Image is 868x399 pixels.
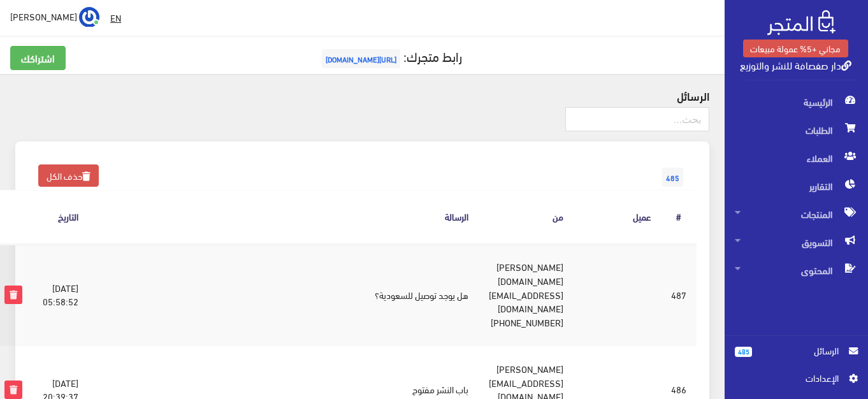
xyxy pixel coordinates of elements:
span: الرسائل [762,344,839,358]
a: حذف الكل [38,164,99,187]
a: العملاء [725,144,868,172]
a: المنتجات [725,200,868,228]
a: مجاني +5% عمولة مبيعات [743,40,848,57]
span: المنتجات [735,200,858,228]
img: ... [79,7,99,27]
a: اﻹعدادات [735,371,858,391]
iframe: Drift Widget Chat Controller [15,312,64,360]
th: الرسالة [89,191,479,243]
a: ... [PERSON_NAME] [10,6,99,27]
span: العملاء [735,144,858,172]
span: [PERSON_NAME] [10,8,77,24]
span: 485 [735,347,752,357]
th: التاريخ [33,191,89,243]
a: دار صفصافة للنشر والتوزيع [740,55,851,74]
span: الطلبات [735,116,858,144]
th: # [661,191,697,243]
td: هل يوجد توصيل للسعودية؟ [89,243,479,345]
a: اشتراكك [10,46,66,70]
a: الطلبات [725,116,868,144]
th: عميل [574,191,661,243]
a: التقارير [725,172,868,200]
a: رابط متجرك:[URL][DOMAIN_NAME] [319,44,462,68]
a: EN [105,6,126,29]
u: EN [110,10,121,25]
input: بحث... [565,107,709,131]
h4: الرسائل [15,89,709,102]
img: . [767,10,835,35]
span: المحتوى [735,256,858,284]
td: [PERSON_NAME] [DOMAIN_NAME][EMAIL_ADDRESS][DOMAIN_NAME] [PHONE_NUMBER] [479,243,574,345]
a: الرئيسية [725,88,868,116]
th: من [479,191,574,243]
td: 487 [661,243,697,345]
span: اﻹعدادات [745,371,838,385]
span: 485 [662,168,683,187]
span: التسويق [735,228,858,256]
span: [URL][DOMAIN_NAME] [322,49,400,68]
td: [DATE] 05:58:52 [33,243,89,345]
span: الرئيسية [735,88,858,116]
a: المحتوى [725,256,868,284]
a: 485 الرسائل [735,344,858,371]
span: التقارير [735,172,858,200]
